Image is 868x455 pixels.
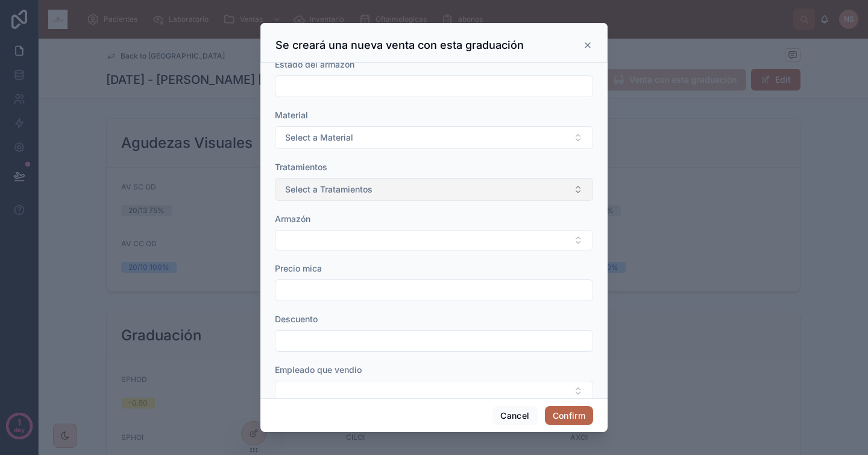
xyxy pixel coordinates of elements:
button: Select Button [275,381,593,401]
span: Armazón [275,214,310,224]
span: Select a Tratamientos [285,183,373,196]
button: Cancel [492,406,537,425]
button: Select Button [275,126,593,149]
h3: Se creará una nueva venta con esta graduación [275,38,524,52]
span: Estado del armazón [275,59,354,69]
span: Descuento [275,314,318,324]
span: Material [275,110,308,120]
span: Tratamientos [275,162,327,172]
span: Precio mica [275,263,322,273]
button: Select Button [275,230,593,250]
span: Empleado que vendio [275,364,362,375]
button: Confirm [545,406,593,425]
span: Select a Material [285,132,353,144]
button: Select Button [275,178,593,201]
